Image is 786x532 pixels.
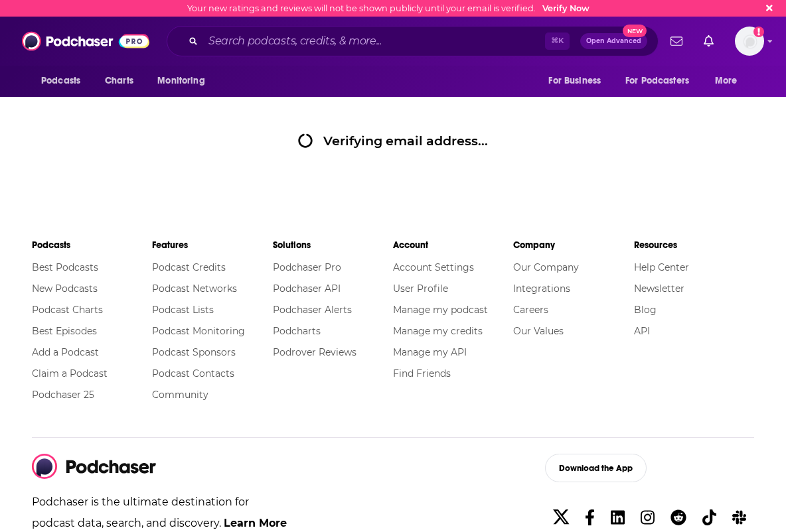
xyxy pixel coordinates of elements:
a: Podcast Monitoring [152,325,245,337]
a: Community [152,389,208,401]
div: Search podcasts, credits, & more... [167,26,659,56]
button: open menu [617,68,708,94]
a: Podcast Charts [32,304,103,316]
svg: Email not verified [753,27,764,37]
a: Podcast Networks [152,283,237,295]
a: Podcast Credits [152,261,226,273]
a: Verify Now [542,3,589,13]
a: Blog [634,304,657,316]
a: Our Company [513,261,579,273]
a: Our Values [513,325,564,337]
a: New Podcasts [32,283,98,295]
a: Best Episodes [32,325,97,337]
a: Podchaser Alerts [273,304,352,316]
a: Podchaser API [273,283,341,295]
a: Podcast Sponsors [152,346,236,358]
a: Newsletter [634,283,684,295]
a: Manage my credits [393,325,483,337]
div: Verifying email address... [298,133,488,149]
li: Company [513,233,633,257]
a: Best Podcasts [32,261,98,273]
span: Open Advanced [586,38,641,44]
button: open menu [539,68,617,94]
a: Podcast Contacts [152,367,234,379]
span: Charts [105,72,133,90]
span: Logged in as bgast63 [735,27,764,56]
img: Podchaser - Follow, Share and Rate Podcasts [32,454,157,479]
a: Podcast Lists [152,304,214,316]
button: Download the App [545,454,647,482]
li: Features [152,233,272,257]
a: Help Center [634,261,689,273]
div: Your new ratings and reviews will not be shown publicly until your email is verified. [187,3,589,13]
a: Show notifications dropdown [665,30,688,52]
span: Monitoring [157,72,204,90]
input: Search podcasts, credits, & more... [203,31,545,52]
span: More [715,72,738,90]
button: Open AdvancedNew [580,33,647,49]
a: Integrations [513,283,570,295]
li: Account [393,233,513,257]
a: User Profile [393,283,448,295]
a: Add a Podcast [32,346,99,358]
a: Podchaser 25 [32,389,94,401]
img: Podchaser - Follow, Share and Rate Podcasts [22,29,149,54]
button: open menu [32,68,98,94]
a: Podrover Reviews [273,346,356,358]
a: Show notifications dropdown [698,30,719,52]
a: API [634,325,650,337]
span: ⌘ K [545,33,570,50]
a: Podcharts [273,325,321,337]
a: Manage my API [393,346,467,358]
a: Careers [513,304,548,316]
a: Account Settings [393,261,474,273]
span: Podcasts [41,72,80,90]
a: Claim a Podcast [32,367,108,379]
a: Learn More [224,517,287,529]
a: Charts [96,68,141,94]
span: New [623,25,647,37]
li: Podcasts [32,233,152,257]
button: open menu [706,68,754,94]
span: For Podcasters [625,72,689,90]
li: Resources [634,233,754,257]
a: Find Friends [393,367,451,379]
span: For Business [548,72,601,90]
button: open menu [148,68,222,94]
li: Solutions [273,233,393,257]
a: Manage my podcast [393,304,488,316]
a: Podchaser Pro [273,261,341,273]
button: Show profile menu [735,27,764,56]
img: User Profile [735,27,764,56]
